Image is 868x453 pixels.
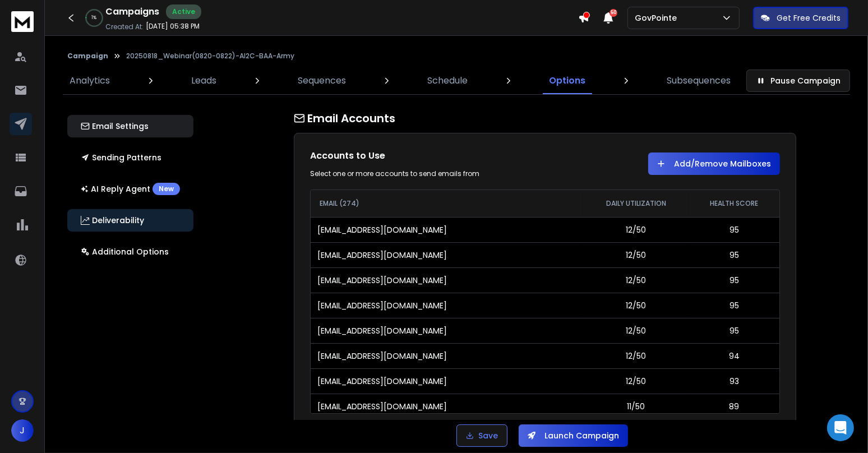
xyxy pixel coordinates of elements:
[689,242,779,267] td: 95
[456,424,507,447] button: Save
[67,115,193,137] button: Email Settings
[583,190,689,217] th: DAILY UTILIZATION
[105,5,159,19] h1: Campaigns
[689,190,779,217] th: HEALTH SCORE
[81,121,149,132] p: Email Settings
[67,209,193,232] button: Deliverability
[689,267,779,293] td: 95
[421,67,474,94] a: Schedule
[317,376,447,387] p: [EMAIL_ADDRESS][DOMAIN_NAME]
[81,246,169,257] p: Additional Options
[11,11,34,32] img: logo
[689,318,779,343] td: 95
[583,293,689,318] td: 12/50
[648,152,780,175] button: Add/Remove Mailboxes
[583,368,689,394] td: 12/50
[583,267,689,293] td: 12/50
[667,74,731,87] p: Subsequences
[67,146,193,169] button: Sending Patterns
[583,343,689,368] td: 12/50
[317,249,447,261] p: [EMAIL_ADDRESS][DOMAIN_NAME]
[298,74,346,87] p: Sequences
[70,74,110,87] p: Analytics
[81,215,144,226] p: Deliverability
[310,149,534,163] h1: Accounts to Use
[610,9,617,17] span: 50
[153,183,180,195] div: New
[827,414,854,441] div: Open Intercom Messenger
[689,217,779,242] td: 95
[583,217,689,242] td: 12/50
[67,178,193,200] button: AI Reply AgentNew
[67,241,193,263] button: Additional Options
[92,15,97,21] p: 1 %
[635,12,681,24] p: GovPointe
[146,22,200,31] p: [DATE] 05:38 PM
[191,74,216,87] p: Leads
[11,419,34,442] button: J
[689,343,779,368] td: 94
[105,22,144,31] p: Created At:
[689,394,779,419] td: 89
[519,424,628,447] button: Launch Campaign
[184,67,223,94] a: Leads
[317,300,447,311] p: [EMAIL_ADDRESS][DOMAIN_NAME]
[689,293,779,318] td: 95
[311,190,583,217] th: EMAIL (274)
[753,7,848,29] button: Get Free Credits
[67,52,108,61] button: Campaign
[777,12,841,24] p: Get Free Credits
[291,67,353,94] a: Sequences
[542,67,592,94] a: Options
[81,152,161,163] p: Sending Patterns
[660,67,737,94] a: Subsequences
[583,318,689,343] td: 12/50
[689,368,779,394] td: 93
[126,52,294,61] p: 20250818_Webinar(0820-0822)-AI2C-BAA-Army
[746,70,850,92] button: Pause Campaign
[549,74,585,87] p: Options
[310,169,534,178] div: Select one or more accounts to send emails from
[63,67,117,94] a: Analytics
[317,350,447,362] p: [EMAIL_ADDRESS][DOMAIN_NAME]
[317,275,447,286] p: [EMAIL_ADDRESS][DOMAIN_NAME]
[317,401,447,412] p: [EMAIL_ADDRESS][DOMAIN_NAME]
[81,183,180,195] p: AI Reply Agent
[427,74,468,87] p: Schedule
[317,325,447,336] p: [EMAIL_ADDRESS][DOMAIN_NAME]
[583,394,689,419] td: 11/50
[317,224,447,235] p: [EMAIL_ADDRESS][DOMAIN_NAME]
[294,110,796,126] h1: Email Accounts
[583,242,689,267] td: 12/50
[166,4,201,19] div: Active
